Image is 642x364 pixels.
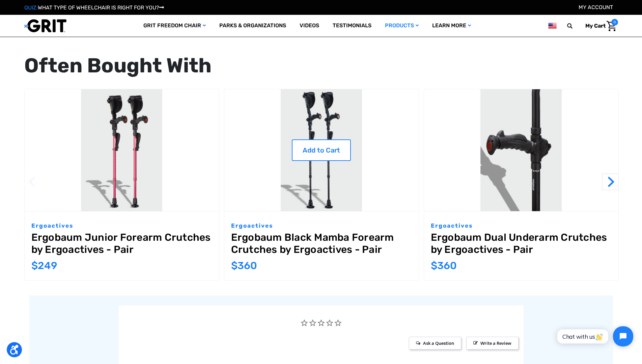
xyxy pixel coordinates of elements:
[466,337,519,350] span: Write a Review
[31,260,57,272] span: $249
[580,19,618,33] a: Cart with 0 items
[378,15,425,37] a: Products
[292,139,351,161] a: Add to Cart
[424,89,618,211] a: Ergobaum Dual Underarm Crutches by Ergoactives - Pair,$360.00
[137,15,213,37] a: GRIT Freedom Chair
[213,15,293,37] a: Parks & Organizations
[224,89,419,211] a: Ergobaum Black Mamba Forearm Crutches by Ergoactives - Pair,$360.00
[25,89,219,211] img: Ergobaum Junior Forearm Crutches by Ergoactives - Pair
[431,260,457,272] span: $360
[611,19,618,26] span: 0
[24,19,66,33] img: GRIT All-Terrain Wheelchair and Mobility Equipment
[24,51,618,81] div: Often Bought With
[431,222,612,230] p: Ergoactives
[224,89,419,211] img: Ergobaum Black Mamba Forearm Crutches by Ergoactives - Pair
[326,15,378,37] a: Testimonials
[231,222,412,230] p: Ergoactives
[24,4,164,11] a: QUIZ:WHAT TYPE OF WHEELCHAIR IS RIGHT FOR YOU?
[424,89,618,211] img: Ergobaum Dual Underarm Crutches by Ergoactives - Pair
[231,260,257,272] span: $360
[570,19,580,33] input: Search
[585,23,606,29] span: My Cart
[31,222,212,230] p: Ergoactives
[31,231,212,256] a: Ergobaum Junior Forearm Crutches by Ergoactives - Pair,$249.00
[25,89,219,211] a: Ergobaum Junior Forearm Crutches by Ergoactives - Pair,$249.00
[24,173,41,190] button: Go to slide 2 of 2
[231,231,412,256] a: Ergobaum Black Mamba Forearm Crutches by Ergoactives - Pair,$360.00
[579,4,613,10] a: Account
[293,15,326,37] a: Videos
[425,15,478,37] a: Learn More
[548,22,556,30] img: us.png
[552,321,639,352] iframe: Tidio Chat
[24,4,38,11] span: QUIZ:
[431,231,612,256] a: Ergobaum Dual Underarm Crutches by Ergoactives - Pair,$360.00
[602,173,619,190] button: Go to slide 2 of 2
[607,21,616,31] img: Cart
[409,337,461,350] span: Ask a Question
